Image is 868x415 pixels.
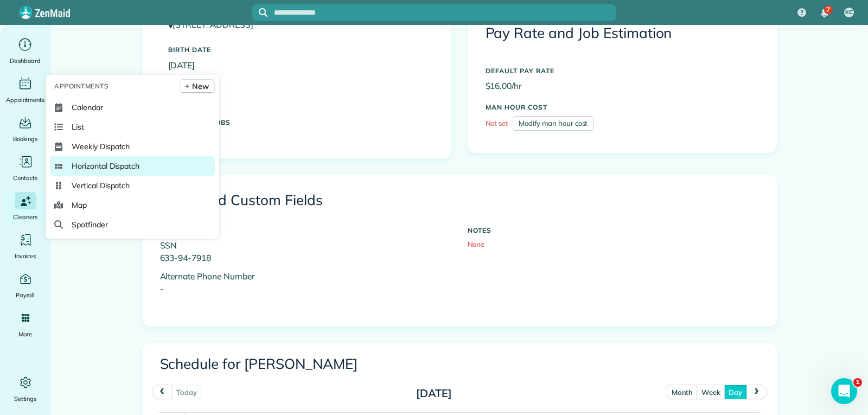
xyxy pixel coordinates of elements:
[50,137,215,156] a: Weekly Dispatch
[168,59,425,72] p: [DATE]
[160,356,759,372] h3: Schedule for [PERSON_NAME]
[813,1,836,25] div: 7 unread notifications
[50,117,215,137] a: List
[72,102,103,113] span: Calendar
[160,227,451,234] h5: CUSTOM FIELDS
[168,131,425,144] p: 2
[13,173,37,183] span: Contacts
[72,122,84,132] span: List
[160,270,451,296] p: Alternate Phone Number -
[853,378,862,387] span: 1
[192,81,209,92] span: New
[486,25,759,41] h3: Pay Rate and Job Estimation
[50,195,215,215] a: Map
[168,46,425,53] h5: Birth Date
[831,378,857,404] iframe: Intercom live chat
[13,212,37,222] span: Cleaners
[486,80,759,92] p: $16.00/hr
[366,387,502,399] h2: [DATE]
[6,94,45,105] span: Appointments
[4,36,46,66] a: Dashboard
[160,193,759,208] h3: Notes and Custom Fields
[16,290,35,301] span: Payroll
[54,81,108,92] span: Appointments
[168,19,264,30] a: [STREET_ADDRESS]
[4,192,46,222] a: Cleaners
[826,5,830,14] span: 7
[50,176,215,195] a: Vertical Dispatch
[180,79,215,93] a: New
[486,119,509,127] span: Not set
[14,393,37,404] span: Settings
[845,8,853,17] span: KC
[72,219,108,230] span: Spotfinder
[15,251,36,261] span: Invoices
[4,153,46,183] a: Contacts
[160,239,451,265] p: SSN 633-94-7918
[4,231,46,261] a: Invoices
[259,8,267,17] svg: Focus search
[72,141,130,152] span: Weekly Dispatch
[13,133,38,144] span: Bookings
[4,75,46,105] a: Appointments
[50,98,215,117] a: Calendar
[697,385,725,399] button: week
[252,8,267,17] button: Focus search
[18,329,32,340] span: More
[168,119,425,126] h5: Recurring Jobs
[486,67,759,74] h5: DEFAULT PAY RATE
[152,385,173,399] button: prev
[171,385,201,399] button: today
[4,374,46,404] a: Settings
[10,55,41,66] span: Dashboard
[513,116,593,131] a: Modify man hour cost
[72,180,130,191] span: Vertical Dispatch
[486,104,759,111] h5: MAN HOUR COST
[72,161,139,171] span: Horizontal Dispatch
[168,82,425,90] h5: Hired On
[746,385,767,399] button: next
[468,240,485,248] span: None
[4,114,46,144] a: Bookings
[168,95,425,107] p: [DATE]
[724,385,747,399] button: day
[468,227,759,234] h5: NOTES
[667,385,698,399] button: month
[4,270,46,301] a: Payroll
[50,215,215,234] a: Spotfinder
[72,200,87,210] span: Map
[50,156,215,176] a: Horizontal Dispatch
